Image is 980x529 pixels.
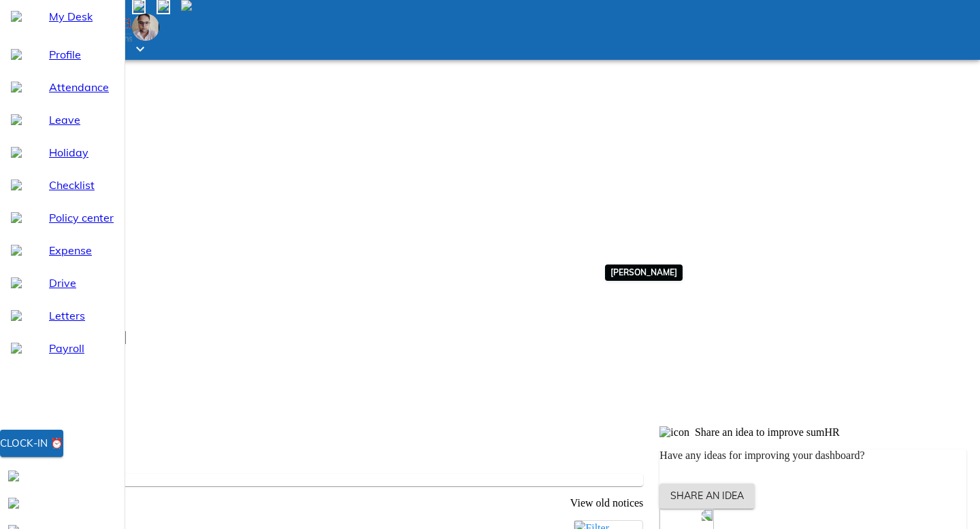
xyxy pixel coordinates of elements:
[659,483,755,509] button: Share an idea
[695,426,840,438] span: Share an idea to improve sumHR
[22,474,643,486] p: No new notices
[659,449,966,462] p: Have any ideas for improving your dashboard?
[22,497,643,509] p: View old notices
[49,340,114,356] span: Payroll
[22,451,643,463] p: Noticeboard
[659,426,689,439] img: icon
[670,488,744,505] span: Share an idea
[132,14,159,41] img: Employee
